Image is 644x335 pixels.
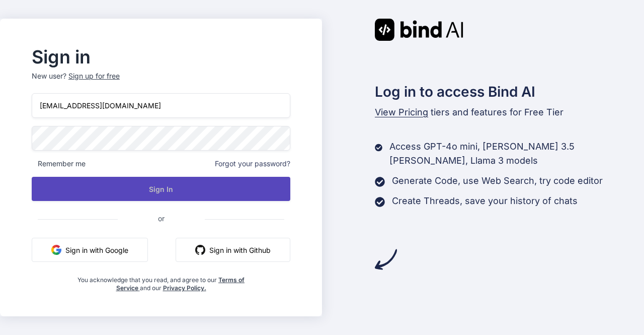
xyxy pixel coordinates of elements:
[195,245,205,255] img: github
[32,93,290,118] input: Login or Email
[375,107,428,117] span: View Pricing
[32,49,290,65] h2: Sign in
[163,284,206,292] a: Privacy Policy.
[32,71,290,93] p: New user?
[389,140,644,168] p: Access GPT-4o mini, [PERSON_NAME] 3.5 [PERSON_NAME], Llama 3 models
[32,159,86,169] span: Remember me
[392,174,603,188] p: Generate Code, use Web Search, try code editor
[32,238,148,262] button: Sign in with Google
[375,81,644,102] h2: Log in to access Bind AI
[375,105,644,119] p: tiers and features for Free Tier
[32,177,290,201] button: Sign In
[392,194,578,208] p: Create Threads, save your history of chats
[68,71,120,81] div: Sign up for free
[375,248,397,271] img: arrow
[116,276,245,292] a: Terms of Service
[118,206,205,231] span: or
[176,238,290,262] button: Sign in with Github
[215,159,290,169] span: Forgot your password?
[75,270,248,292] div: You acknowledge that you read, and agree to our and our
[375,19,463,41] img: Bind AI logo
[51,245,61,255] img: google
